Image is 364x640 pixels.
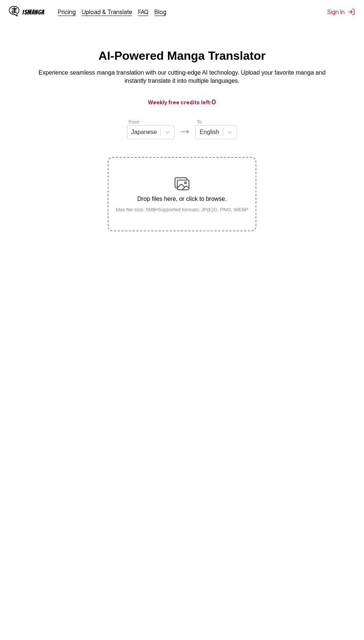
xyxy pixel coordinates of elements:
p: Experience seamless manga translation with our cutting-edge AI technology. Upload your favorite m... [33,69,331,85]
button: Sign In [327,8,355,16]
h1: AI-Powered Manga Translator [98,49,266,63]
label: To [197,120,202,125]
p: Drop files here, or click to browse. [110,196,254,202]
span: 0 [211,98,216,106]
small: Max file size: 5MB • Supported formats: JP(E)G, PNG, WEBP [110,207,254,212]
a: IsManga LogoIsManga [9,6,58,18]
a: FAQ [138,8,149,16]
img: Languages icon [181,127,189,136]
div: IsManga [22,9,45,16]
a: Pricing [58,8,76,16]
img: Sign out [348,8,355,16]
a: Blog [155,8,166,16]
img: IsManga Logo [9,6,19,16]
a: Upload & Translate [82,8,132,16]
label: From [129,120,139,125]
h3: Weekly free credits left: [18,97,346,107]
